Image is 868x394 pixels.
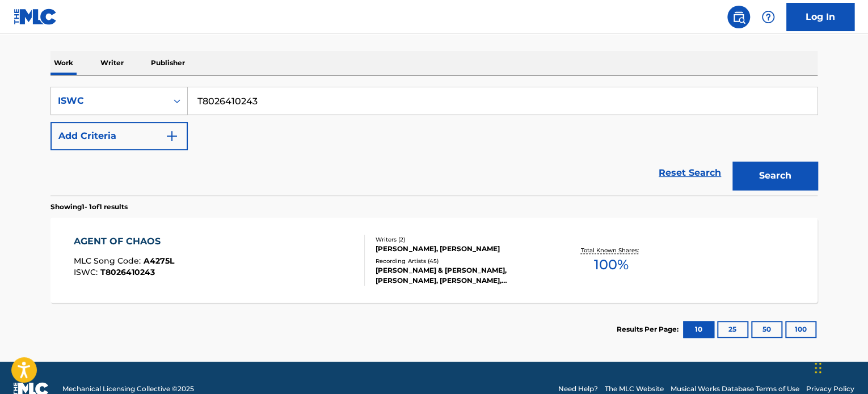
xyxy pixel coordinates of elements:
div: ISWC [58,94,160,108]
p: Results Per Page: [617,324,681,334]
div: Recording Artists ( 45 ) [376,257,547,265]
span: MLC Song Code : [74,256,144,266]
img: 9d2ae6d4665cec9f34b9.svg [165,129,179,143]
a: Privacy Policy [806,384,854,394]
a: Need Help? [558,384,598,394]
div: AGENT OF CHAOS [74,235,174,248]
div: Help [757,6,779,28]
p: Showing 1 - 1 of 1 results [50,202,128,212]
button: Search [732,162,818,190]
img: MLC Logo [14,9,57,25]
a: Public Search [727,6,750,28]
div: Drag [815,351,821,385]
p: Publisher [148,51,188,75]
p: Writer [97,51,127,75]
button: 10 [683,321,714,338]
button: Add Criteria [50,122,188,150]
a: Reset Search [653,160,727,185]
button: 50 [751,321,782,338]
div: [PERSON_NAME], [PERSON_NAME] [376,244,547,254]
span: T8026410243 [100,267,155,277]
span: 100 % [593,255,628,275]
a: AGENT OF CHAOSMLC Song Code:A4275LISWC:T8026410243Writers (2)[PERSON_NAME], [PERSON_NAME]Recordin... [50,218,818,303]
a: Musical Works Database Terms of Use [671,384,799,394]
a: The MLC Website [605,384,664,394]
p: Work [50,51,77,75]
div: [PERSON_NAME] & [PERSON_NAME], [PERSON_NAME], [PERSON_NAME], [PERSON_NAME]|[PERSON_NAME], [PERSON... [376,265,547,286]
span: ISWC : [74,267,100,277]
a: Log In [786,3,854,31]
button: 25 [717,321,748,338]
iframe: Chat Widget [811,340,868,394]
span: A4275L [144,256,174,266]
div: Writers ( 2 ) [376,235,547,244]
span: Mechanical Licensing Collective © 2025 [62,384,194,394]
p: Total Known Shares: [580,246,641,255]
button: 100 [785,321,816,338]
form: Search Form [50,87,818,196]
img: help [761,10,775,24]
img: search [732,10,745,24]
